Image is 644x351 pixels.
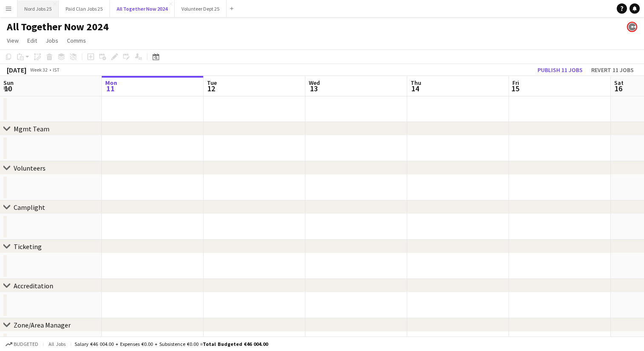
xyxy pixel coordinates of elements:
[175,0,227,17] button: Volunteer Dept 25
[534,64,586,75] button: Publish 11 jobs
[3,35,22,46] a: View
[105,79,117,87] span: Mon
[75,341,268,347] div: Salary €46 004.00 + Expenses €0.00 + Subsistence €0.00 =
[14,125,49,133] div: Mgmt Team
[627,22,637,32] app-user-avatar: Aaron Cleary
[409,84,421,93] span: 14
[104,84,117,93] span: 11
[512,79,519,87] span: Fri
[2,84,14,93] span: 10
[42,35,62,46] a: Jobs
[588,64,637,75] button: Revert 11 jobs
[203,341,268,347] span: Total Budgeted €46 004.00
[4,339,40,349] button: Budgeted
[14,281,53,290] div: Accreditation
[614,79,624,87] span: Sat
[53,67,60,73] div: IST
[14,164,46,172] div: Volunteers
[46,37,58,44] span: Jobs
[7,66,26,74] div: [DATE]
[67,37,86,44] span: Comms
[14,242,42,251] div: Ticketing
[14,321,71,329] div: Zone/Area Manager
[17,0,59,17] button: Nord Jobs 25
[206,84,217,93] span: 12
[28,67,49,73] span: Week 32
[613,84,624,93] span: 16
[47,341,67,347] span: All jobs
[14,203,45,212] div: Camplight
[59,0,110,17] button: Paid Clan Jobs 25
[309,79,320,87] span: Wed
[14,341,38,347] span: Budgeted
[308,84,320,93] span: 13
[110,0,175,17] button: All Together Now 2024
[24,35,40,46] a: Edit
[3,79,14,87] span: Sun
[7,37,19,44] span: View
[207,79,217,87] span: Tue
[63,35,89,46] a: Comms
[27,37,37,44] span: Edit
[7,20,109,33] h1: All Together Now 2024
[411,79,421,87] span: Thu
[511,84,519,93] span: 15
